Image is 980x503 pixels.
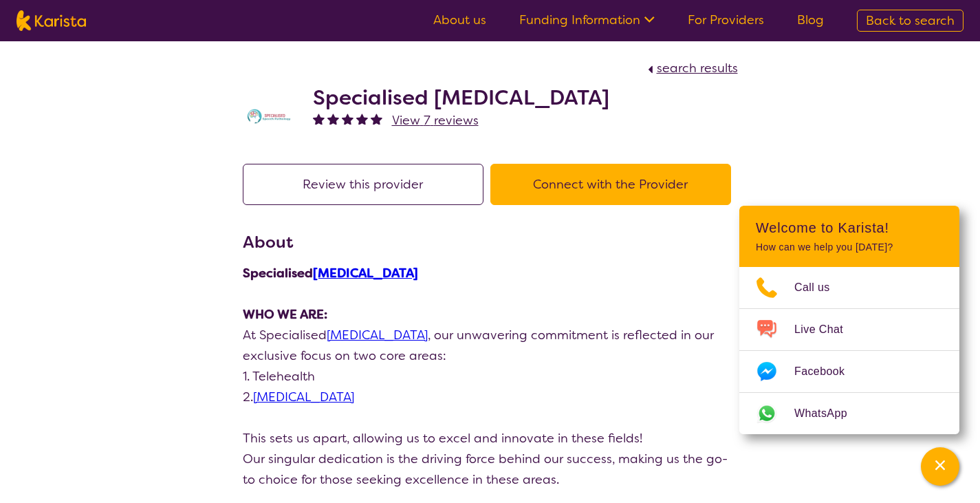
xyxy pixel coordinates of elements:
[243,106,298,127] img: tc7lufxpovpqcirzzyzq.png
[392,112,479,129] span: View 7 reviews
[921,447,959,486] button: Channel Menu
[794,277,847,298] span: Call us
[356,113,368,125] img: fullstar
[433,12,486,28] a: About us
[243,164,483,205] button: Review this provider
[794,361,861,382] span: Facebook
[243,176,490,193] a: Review this provider
[739,206,959,434] div: Channel Menu
[797,12,824,28] a: Blog
[490,176,738,193] a: Connect with the Provider
[756,220,943,236] h2: Welcome to Karista!
[313,113,325,125] img: fullstar
[739,393,959,434] a: Web link opens in a new tab.
[313,265,418,281] a: [MEDICAL_DATA]
[644,60,738,76] a: search results
[243,306,327,323] strong: WHO WE ARE:
[490,164,731,205] button: Connect with the Provider
[243,387,738,407] p: 2.
[342,113,353,125] img: fullstar
[519,12,655,28] a: Funding Information
[243,265,418,281] strong: Specialised
[243,325,738,366] p: At Specialised , our unwavering commitment is reflected in our exclusive focus on two core areas:
[17,10,86,31] img: Karista logo
[243,428,738,449] p: This sets us apart, allowing us to excel and innovate in these fields!
[739,267,959,434] ul: Choose channel
[866,12,955,29] span: Back to search
[857,10,963,32] a: Back to search
[392,110,479,131] a: View 7 reviews
[327,113,339,125] img: fullstar
[243,449,738,490] p: Our singular dedication is the driving force behind our success, making us the go-to choice for t...
[756,242,943,253] p: How can we help you [DATE]?
[657,60,738,76] span: search results
[371,113,382,125] img: fullstar
[794,403,864,424] span: WhatsApp
[327,327,428,343] a: [MEDICAL_DATA]
[243,230,738,255] h3: About
[313,85,609,110] h2: Specialised [MEDICAL_DATA]
[794,319,860,340] span: Live Chat
[243,366,738,387] p: 1. Telehealth
[688,12,764,28] a: For Providers
[253,389,354,405] a: [MEDICAL_DATA]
